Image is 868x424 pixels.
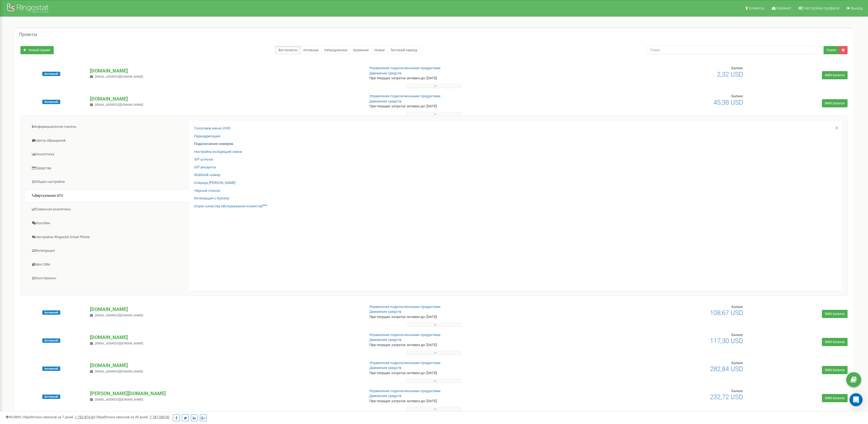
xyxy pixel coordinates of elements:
p: [PERSON_NAME][DOMAIN_NAME] [90,390,360,397]
span: Активный [42,367,60,371]
a: Настройка исходящей связи [194,149,242,155]
input: Поиск [647,46,824,54]
a: SIP шлюзы [194,157,213,162]
p: При текущих затратах активен до: [DATE] [369,104,570,109]
img: Ringostat Logo [7,2,50,15]
span: Баланс [731,389,743,393]
p: [DOMAIN_NAME] [90,67,360,74]
a: Сквозная аналитика [25,203,189,216]
a: Refill balance [822,338,848,346]
span: [EMAIL_ADDRESS][DOMAIN_NAME] [95,103,143,107]
a: Управление подключенными продуктами [369,389,441,393]
a: Движение средств [369,99,401,103]
a: Движение средств [369,71,401,75]
div: Open Intercom Messenger [849,393,863,406]
a: Refill balance [822,310,848,318]
a: Новый проект [20,46,54,54]
a: Управление подключенными продуктами [369,305,441,309]
a: Переадресация [194,134,220,139]
span: Клиенты [749,6,765,10]
a: Непродленные [321,46,350,54]
span: [EMAIL_ADDRESS][DOMAIN_NAME] [95,314,143,317]
a: Refill balance [822,366,848,374]
span: Баланс [731,333,743,337]
a: Webhook номер [194,172,220,178]
a: Новые [371,46,388,54]
a: Все проекты [275,46,300,54]
a: Архивные [350,46,372,54]
span: 45,38 USD [713,99,743,106]
p: При текущих затратах активен до: [DATE] [369,399,570,404]
a: Виртуальная АТС [25,189,189,202]
a: Движение средств [369,394,401,398]
a: Активные [300,46,321,54]
a: Refill balance [822,394,848,402]
a: Движение средств [369,366,401,370]
span: Выход [851,6,863,10]
p: [DOMAIN_NAME] [90,334,360,341]
a: Аналитика [25,148,189,161]
span: Активный [42,338,60,343]
a: Refill balance [822,71,848,79]
a: Голосовое меню (IVR) [194,126,231,131]
a: Очередь [PERSON_NAME] [194,180,235,186]
u: 7 787 559,00 [150,415,169,419]
a: Подключение номеров [194,141,233,147]
span: 2,32 USD [717,71,743,78]
span: Кабинет [776,6,791,10]
span: Баланс [731,66,743,70]
a: Движение средств [369,310,401,314]
a: Интеграция с Kyivstar [194,196,229,201]
a: Управление подключенными продуктами [369,361,441,365]
span: 99,989% [5,415,22,419]
p: [DOMAIN_NAME] [90,95,360,102]
a: Управление подключенными продуктами [369,66,441,70]
span: Настройки профиля [803,6,839,10]
span: Обработано звонков за 30 дней : [95,415,169,419]
p: [DOMAIN_NAME] [90,306,360,313]
span: [EMAIL_ADDRESS][DOMAIN_NAME] [95,75,143,78]
span: Активный [42,100,60,104]
span: Баланс [731,305,743,309]
span: [EMAIL_ADDRESS][DOMAIN_NAME] [95,342,143,345]
a: Управление подключенными продуктами [369,94,441,98]
span: Активный [42,310,60,315]
p: При текущих затратах активен до: [DATE] [369,314,570,320]
span: 232,72 USD [710,393,743,401]
span: Активный [42,72,60,76]
h5: Проекты [19,32,37,37]
a: Тестовый период [387,46,420,54]
p: [DOMAIN_NAME] [90,362,360,369]
a: Коллбек [25,217,189,230]
a: Чёрный список [194,188,220,193]
a: Коллтрекинг [25,272,189,285]
a: Опрос качества обслуживания клиентовbeta [194,204,267,209]
p: При текущих затратах активен до: [DATE] [369,76,570,81]
sup: beta [262,204,267,207]
a: Информационная панель [25,120,189,134]
span: 117,30 USD [710,337,743,345]
a: Настройки Ringostat Smart Phone [25,231,189,244]
a: Общие настройки [25,175,189,189]
span: 108,67 USD [710,309,743,317]
p: При текущих затратах активен до: [DATE] [369,343,570,348]
span: Обработано звонков за 7 дней : [23,415,95,419]
a: SIP аккаунты [194,165,216,170]
button: Поиск [824,46,839,54]
span: Баланс [731,94,743,98]
a: Движение средств [369,338,401,342]
a: Центр обращений [25,134,189,147]
span: [EMAIL_ADDRESS][DOMAIN_NAME] [95,370,143,373]
p: При текущих затратах активен до: [DATE] [369,371,570,376]
span: Активный [42,395,60,399]
span: [EMAIL_ADDRESS][DOMAIN_NAME] [95,398,143,401]
span: 282,84 USD [710,365,743,373]
a: Интеграция [25,244,189,258]
a: X [836,126,838,131]
u: 1 752 874,00 [75,415,95,419]
a: Mini CRM [25,258,189,271]
a: Refill balance [822,99,848,107]
a: Управление подключенными продуктами [369,333,441,337]
span: Баланс [731,361,743,365]
a: Средства [25,162,189,175]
